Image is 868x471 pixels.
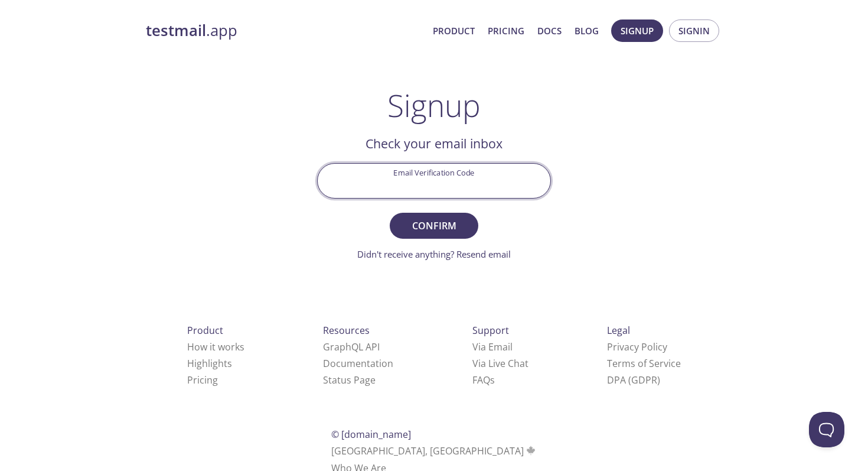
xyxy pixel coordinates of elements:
[669,20,719,42] button: Signin
[488,23,524,38] a: Pricing
[611,20,663,42] button: Signup
[323,340,380,353] a: GraphQL API
[331,444,537,457] span: [GEOGRAPHIC_DATA], [GEOGRAPHIC_DATA]
[187,324,223,337] span: Product
[621,23,654,38] span: Signup
[809,412,844,447] iframe: Help Scout Beacon - Open
[490,373,495,386] span: s
[187,340,244,353] a: How it works
[357,248,511,260] a: Didn't receive anything? Resend email
[387,87,481,123] h1: Signup
[323,373,376,386] a: Status Page
[187,373,218,386] a: Pricing
[323,324,370,337] span: Resources
[472,357,528,370] a: Via Live Chat
[390,213,478,239] button: Confirm
[472,340,513,353] a: Via Email
[607,340,667,353] a: Privacy Policy
[607,357,681,370] a: Terms of Service
[607,373,660,386] a: DPA (GDPR)
[323,357,393,370] a: Documentation
[607,324,630,337] span: Legal
[403,217,465,234] span: Confirm
[146,21,423,41] a: testmail.app
[472,373,495,386] a: FAQ
[472,324,509,337] span: Support
[678,23,710,38] span: Signin
[331,428,411,441] span: © [DOMAIN_NAME]
[433,23,475,38] a: Product
[146,20,206,41] strong: testmail
[317,134,551,154] h2: Check your email inbox
[537,23,562,38] a: Docs
[575,23,599,38] a: Blog
[187,357,232,370] a: Highlights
